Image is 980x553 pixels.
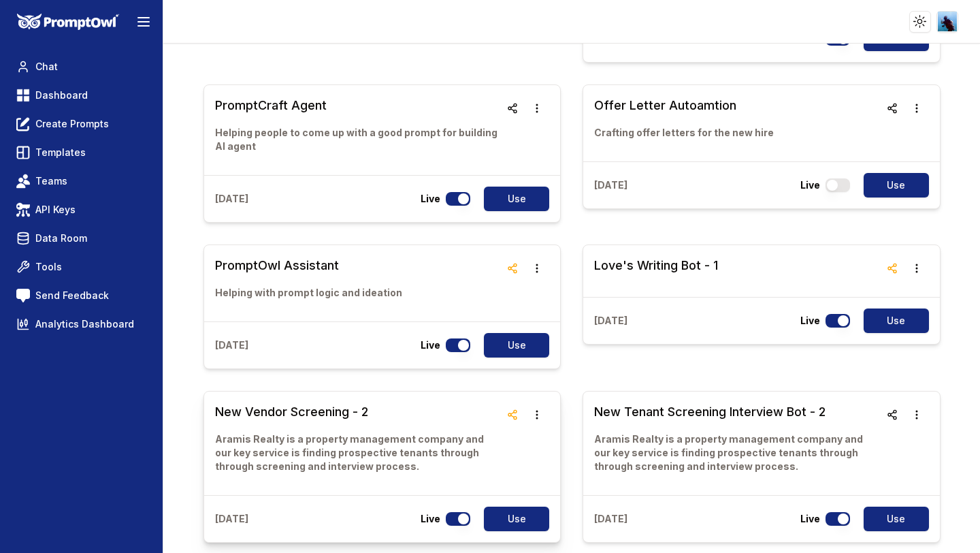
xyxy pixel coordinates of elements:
h3: New Tenant Screening Interview Bot - 2 [594,402,880,422]
p: [DATE] [215,192,248,206]
a: New Tenant Screening Interview Bot - 2Aramis Realty is a property management company and our key ... [594,402,880,484]
a: Tools [11,255,152,279]
p: [DATE] [215,338,248,352]
h3: PromptCraft Agent [215,96,501,115]
a: Use [855,173,929,197]
p: Live [800,512,820,526]
p: Live [421,192,440,206]
span: Dashboard [35,89,88,102]
span: Analytics Dashboard [35,317,134,331]
button: Use [864,309,929,333]
a: Send Feedback [11,283,152,308]
h3: Love's Writing Bot - 1 [594,256,718,275]
p: Aramis Realty is a property management company and our key service is finding prospective tenants... [594,432,880,473]
button: Use [864,507,929,531]
a: Analytics Dashboard [11,312,152,336]
p: Live [800,314,820,328]
span: Send Feedback [35,289,109,302]
a: Dashboard [11,83,152,108]
span: Teams [35,174,67,188]
button: Use [484,333,549,358]
span: Templates [35,146,86,159]
button: Use [864,173,929,197]
button: Use [484,187,549,211]
img: PromptOwl [17,14,119,31]
span: Tools [35,260,62,274]
p: Helping people to come up with a good prompt for building AI agent [215,126,501,153]
a: Use [476,507,549,531]
img: feedback [16,289,30,302]
a: API Keys [11,197,152,222]
span: Data Room [35,232,87,245]
p: [DATE] [215,512,248,526]
a: Data Room [11,226,152,251]
a: Create Prompts [11,112,152,136]
p: Live [800,178,820,192]
p: [DATE] [594,178,627,192]
button: Use [484,507,549,531]
h3: Offer Letter Autoamtion [594,96,774,115]
h3: PromptOwl Assistant [215,256,402,275]
span: API Keys [35,203,76,217]
span: Chat [35,60,58,74]
a: Use [855,507,929,531]
a: New Vendor Screening - 2Aramis Realty is a property management company and our key service is fin... [215,402,501,484]
h3: New Vendor Screening - 2 [215,402,501,422]
a: Love's Writing Bot - 1 [594,256,718,286]
span: Create Prompts [35,117,109,131]
a: PromptOwl AssistantHelping with prompt logic and ideation [215,256,402,311]
a: Use [855,309,929,333]
p: Crafting offer letters for the new hire [594,126,774,140]
img: ACg8ocLGnBbpq9NWIU3o_8gZoUeFiXvCYY6ARWQHSYsrMFhd9LsHIYRE=s96-c [938,12,958,31]
a: Teams [11,169,152,193]
p: Aramis Realty is a property management company and our key service is finding prospective tenants... [215,432,501,473]
p: Live [421,338,440,352]
a: Use [476,187,549,211]
p: [DATE] [594,314,627,328]
p: Live [421,512,440,526]
a: Use [476,333,549,358]
p: Helping with prompt logic and ideation [215,286,402,300]
a: PromptCraft AgentHelping people to come up with a good prompt for building AI agent [215,96,501,164]
a: Templates [11,140,152,165]
p: [DATE] [594,512,627,526]
a: Chat [11,54,152,79]
a: Offer Letter AutoamtionCrafting offer letters for the new hire [594,96,774,151]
